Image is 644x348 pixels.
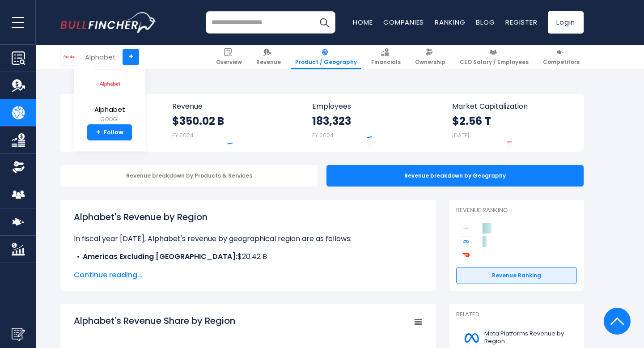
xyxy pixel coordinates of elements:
img: DoorDash competitors logo [461,250,471,260]
a: Go to homepage [60,12,157,33]
div: Alphabet [85,52,116,62]
a: Market Capitalization $2.56 T [DATE] [443,94,583,152]
img: GOOGL logo [94,69,125,99]
img: META logo [462,328,482,348]
a: Financials [367,45,405,69]
p: In fiscal year [DATE], Alphabet's revenue by geographical region are as follows: [74,233,423,244]
small: GOOGL [94,115,125,123]
p: Revenue Ranking [456,207,577,214]
strong: + [96,128,101,136]
a: Competitors [539,45,584,69]
img: Meta Platforms competitors logo [461,236,471,247]
a: Home [353,17,373,27]
b: Americas Excluding [GEOGRAPHIC_DATA]: [83,251,237,262]
b: Asia Pacific: [83,262,127,272]
a: Login [548,11,584,34]
span: Market Capitalization [452,102,574,110]
a: Revenue Ranking [456,267,577,284]
h1: Alphabet's Revenue by Region [74,210,423,224]
span: CEO Salary / Employees [460,59,529,66]
li: $56.82 B [74,262,423,273]
img: GOOGL logo [61,48,78,65]
span: Revenue [172,102,294,110]
span: Financials [371,59,401,66]
span: Meta Platforms Revenue by Region [484,330,572,345]
a: CEO Salary / Employees [456,45,533,69]
span: Revenue [256,59,281,66]
a: Companies [383,17,424,27]
a: Employees 183,323 FY 2024 [303,94,442,152]
span: Employees [312,102,433,110]
li: $20.42 B [74,251,423,262]
strong: $2.56 T [452,114,491,128]
span: Competitors [543,59,580,66]
a: Ownership [411,45,449,69]
a: Alphabet GOOGL [93,69,126,125]
span: Overview [216,59,242,66]
small: [DATE] [452,132,469,139]
small: FY 2024 [312,132,334,139]
strong: 183,323 [312,114,351,128]
img: Alphabet competitors logo [461,223,471,233]
a: Register [505,17,537,27]
tspan: Alphabet's Revenue Share by Region [74,314,235,327]
img: bullfincher logo [60,12,157,33]
p: Related [456,311,577,318]
span: Product / Geography [295,59,357,66]
strong: $350.02 B [172,114,224,128]
a: Ranking [435,17,465,27]
a: + [123,49,139,65]
span: Continue reading... [74,270,423,280]
a: Overview [212,45,246,69]
span: Alphabet [94,106,125,114]
a: Revenue [252,45,285,69]
div: Revenue breakdown by Products & Services [60,165,318,187]
small: FY 2024 [172,132,194,139]
span: Ownership [415,59,445,66]
a: +Follow [87,124,132,140]
div: Revenue breakdown by Geography [326,165,584,187]
img: Ownership [12,161,25,174]
a: Revenue $350.02 B FY 2024 [163,94,303,152]
a: Product / Geography [291,45,361,69]
button: Search [313,11,335,34]
a: Blog [476,17,495,27]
